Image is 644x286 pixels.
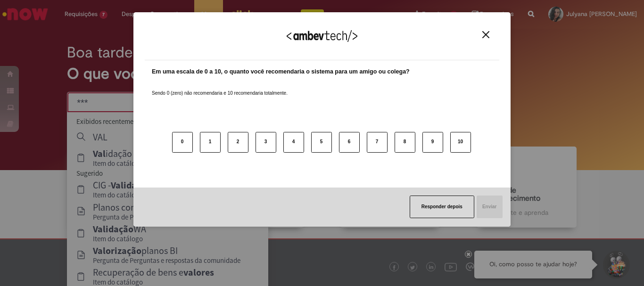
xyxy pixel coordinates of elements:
button: Close [479,31,492,39]
button: 6 [339,132,360,153]
button: 1 [200,132,221,153]
button: 3 [256,132,276,153]
img: Close [482,31,489,38]
button: 4 [283,132,304,153]
button: 5 [311,132,332,153]
button: 2 [228,132,248,153]
button: Responder depois [410,196,474,218]
label: Sendo 0 (zero) não recomendaria e 10 recomendaria totalmente. [152,79,288,97]
button: 10 [450,132,471,153]
button: 8 [395,132,415,153]
img: Logo Ambevtech [287,30,357,42]
label: Em uma escala de 0 a 10, o quanto você recomendaria o sistema para um amigo ou colega? [152,67,410,76]
button: 0 [172,132,193,153]
button: 9 [422,132,443,153]
button: 7 [367,132,388,153]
